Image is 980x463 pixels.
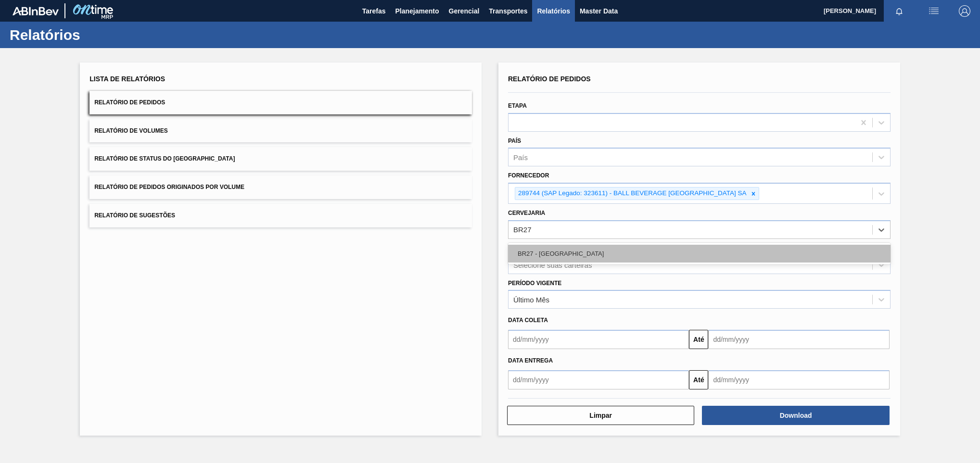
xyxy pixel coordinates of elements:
[515,188,748,200] div: 289744 (SAP Legado: 323611) - BALL BEVERAGE [GEOGRAPHIC_DATA] SA
[89,75,165,83] span: Lista de Relatórios
[94,155,235,162] span: Relatório de Status do [GEOGRAPHIC_DATA]
[508,280,561,287] label: Período Vigente
[362,5,386,17] span: Tarefas
[395,5,439,17] span: Planejamento
[537,5,570,17] span: Relatórios
[513,153,528,162] div: País
[508,75,591,83] span: Relatório de Pedidos
[508,330,689,349] input: dd/mm/yyyy
[94,127,167,134] span: Relatório de Volumes
[508,172,549,179] label: Fornecedor
[508,370,689,389] input: dd/mm/yyyy
[489,5,527,17] span: Transportes
[959,5,970,17] img: Logout
[89,119,472,143] button: Relatório de Volumes
[508,357,553,364] span: Data entrega
[508,210,545,216] label: Cervejaria
[513,261,592,269] div: Selecione suas carteiras
[508,317,548,324] span: Data coleta
[702,406,889,425] button: Download
[508,245,891,263] div: BR27 - [GEOGRAPHIC_DATA]
[449,5,480,17] span: Gerencial
[884,4,915,18] button: Notificações
[708,370,889,389] input: dd/mm/yyyy
[10,29,180,40] h1: Relatórios
[508,102,527,109] label: Etapa
[94,184,244,190] span: Relatório de Pedidos Originados por Volume
[708,330,889,349] input: dd/mm/yyyy
[89,91,472,114] button: Relatório de Pedidos
[689,330,708,349] button: Até
[928,5,940,17] img: userActions
[508,138,521,144] label: País
[580,5,618,17] span: Master Data
[689,370,708,389] button: Até
[94,99,165,106] span: Relatório de Pedidos
[89,204,472,227] button: Relatório de Sugestões
[89,175,472,199] button: Relatório de Pedidos Originados por Volume
[507,406,694,425] button: Limpar
[513,296,549,304] div: Último Mês
[89,147,472,171] button: Relatório de Status do [GEOGRAPHIC_DATA]
[13,7,59,15] img: TNhmsLtSVTkK8tSr43FrP2fwEKptu5GPRR3wAAAABJRU5ErkJggg==
[94,212,175,219] span: Relatório de Sugestões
